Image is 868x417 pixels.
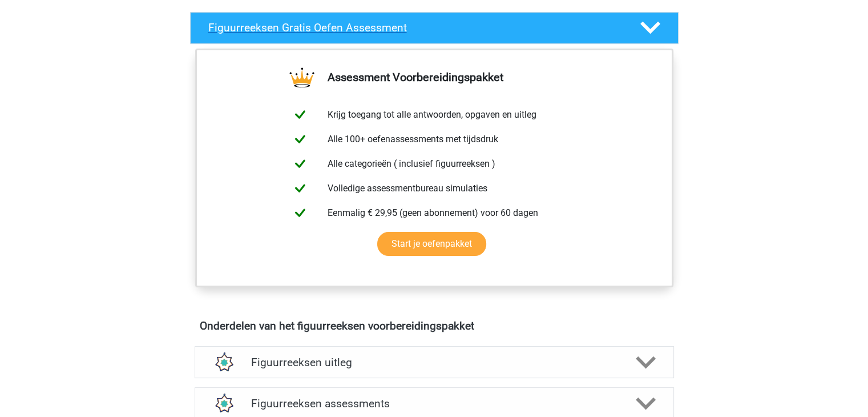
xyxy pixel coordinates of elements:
[209,348,238,377] img: figuurreeksen uitleg
[251,356,617,369] h4: Figuurreeksen uitleg
[377,232,486,256] a: Start je oefenpakket
[251,397,617,410] h4: Figuurreeksen assessments
[208,21,621,34] h4: Figuurreeksen Gratis Oefen Assessment
[200,319,669,332] h4: Onderdelen van het figuurreeksen voorbereidingspakket
[185,12,683,44] a: Figuurreeksen Gratis Oefen Assessment
[190,346,679,378] a: uitleg Figuurreeksen uitleg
